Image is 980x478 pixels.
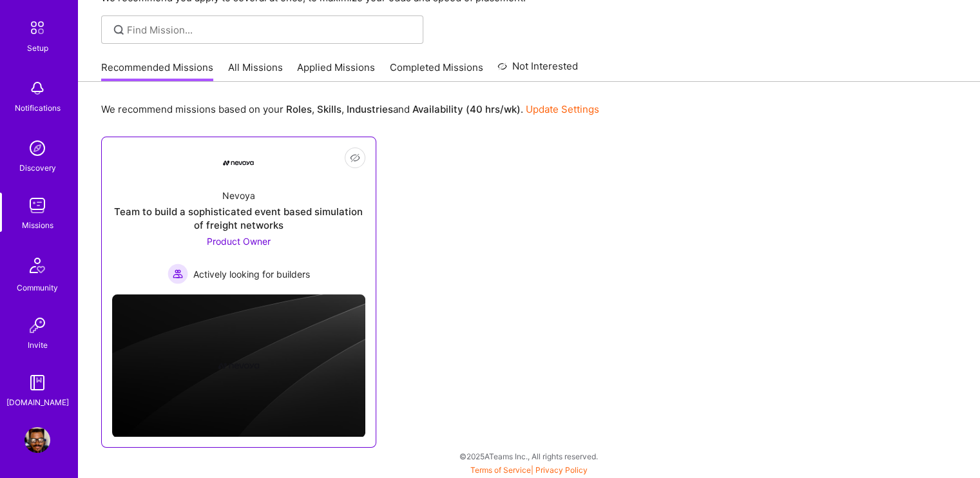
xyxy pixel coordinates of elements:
img: Community [22,250,53,281]
a: Completed Missions [390,61,483,82]
img: guide book [24,370,50,396]
a: Update Settings [526,103,599,115]
div: © 2025 ATeams Inc., All rights reserved. [77,440,980,472]
b: Skills [317,103,341,115]
a: User Avatar [21,427,53,453]
div: Missions [22,218,53,232]
img: discovery [24,135,50,161]
div: Notifications [15,101,61,115]
img: Company logo [218,345,259,387]
div: Discovery [19,161,56,175]
img: User Avatar [24,427,50,453]
div: Community [17,281,58,294]
img: Company Logo [223,160,254,166]
a: Not Interested [497,59,578,82]
img: teamwork [24,193,50,218]
div: Team to build a sophisticated event based simulation of freight networks [112,205,365,232]
img: Invite [24,312,50,338]
a: All Missions [228,61,283,82]
img: Actively looking for builders [168,263,188,284]
a: Applied Missions [297,61,375,82]
div: [DOMAIN_NAME] [6,396,69,409]
span: Product Owner [207,236,271,247]
a: Company LogoNevoyaTeam to build a sophisticated event based simulation of freight networksProduct... [112,148,365,284]
a: Recommended Missions [101,61,213,82]
div: Invite [28,338,48,352]
div: Nevoya [222,189,255,202]
b: Roles [286,103,312,115]
i: icon EyeClosed [350,153,360,163]
p: We recommend missions based on your , , and . [101,102,599,116]
span: | [470,465,588,475]
b: Availability (40 hrs/wk) [412,103,521,115]
a: Privacy Policy [535,465,588,475]
i: icon SearchGrey [111,23,126,37]
b: Industries [347,103,393,115]
input: Find Mission... [127,23,414,37]
img: setup [24,14,51,41]
a: Terms of Service [470,465,531,475]
div: Setup [27,41,48,55]
img: bell [24,75,50,101]
img: cover [112,294,365,437]
span: Actively looking for builders [193,267,310,281]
